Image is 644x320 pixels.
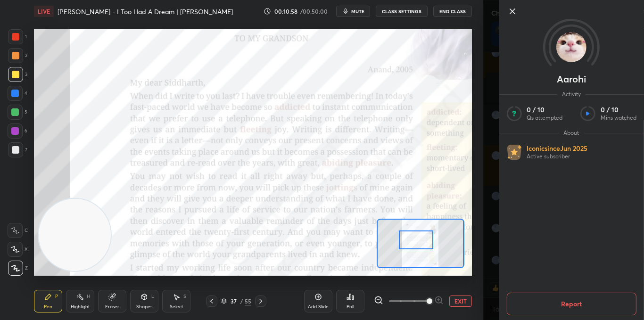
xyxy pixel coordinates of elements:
div: / [240,298,243,304]
img: 469424fa13fe419b82f71ddba166f710.jpg [556,32,586,62]
div: 37 [229,298,238,304]
p: 0 / 10 [527,106,562,114]
h4: [PERSON_NAME] - I Too Had A Dream | [PERSON_NAME] [58,7,233,16]
div: Z [8,261,28,276]
button: End Class [433,6,472,17]
div: Poll [347,304,354,309]
div: X [8,242,28,257]
div: 4 [8,86,27,101]
span: About [559,129,584,137]
div: 2 [8,48,27,63]
div: Shapes [136,304,152,309]
div: P [55,294,58,299]
div: C [8,223,28,238]
p: Iconic since Jun 2025 [527,144,587,153]
p: Mins watched [601,114,636,122]
div: Add Slide [308,304,329,309]
span: Activity [557,90,586,98]
button: EXIT [449,295,472,307]
div: 55 [245,297,251,305]
div: H [87,294,90,299]
span: mute [351,8,364,15]
p: Aarohi [557,75,586,83]
div: S [183,294,186,299]
div: Select [170,304,183,309]
div: 1 [8,29,27,44]
p: 0 / 10 [601,106,636,114]
div: Highlight [71,304,90,309]
div: LIVE [34,6,54,17]
div: Pen [44,304,52,309]
div: 6 [8,123,27,139]
button: Report [506,293,636,315]
p: Qs attempted [527,114,562,122]
p: Active subscriber [527,153,587,160]
div: L [151,294,154,299]
div: Eraser [105,304,119,309]
div: 3 [8,67,27,82]
button: mute [336,6,370,17]
div: 5 [8,105,27,120]
button: CLASS SETTINGS [376,6,428,17]
div: 7 [8,142,27,157]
